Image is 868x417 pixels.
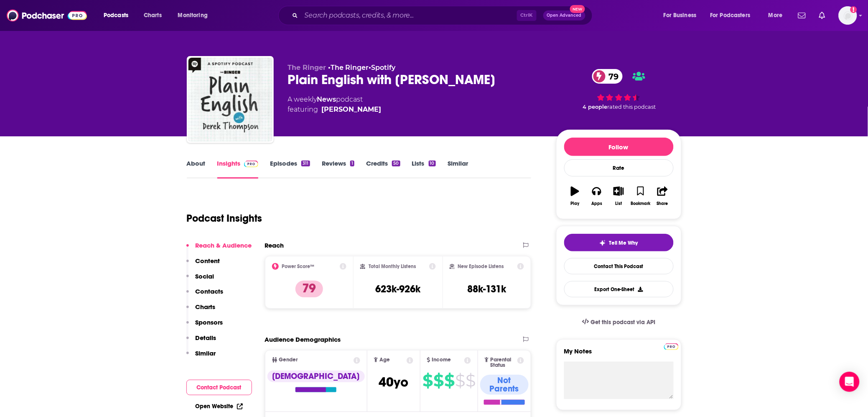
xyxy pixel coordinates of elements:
[282,264,315,269] h2: Power Score™
[543,10,585,20] button: Open AdvancedNew
[630,181,652,211] button: Bookmark
[468,283,507,295] h3: 88k-131k
[664,10,697,21] span: For Business
[328,64,369,72] span: •
[301,161,310,166] div: 311
[244,161,259,167] img: Podchaser Pro
[564,181,586,211] button: Play
[458,264,504,269] h2: New Episode Listens
[138,9,167,22] a: Charts
[196,349,216,357] p: Similar
[186,287,224,303] button: Contacts
[710,10,751,21] span: For Podcasters
[850,6,857,13] svg: Add a profile image
[705,9,763,22] button: open menu
[322,159,354,179] a: Reviews1
[586,181,608,211] button: Apps
[455,374,465,387] span: $
[369,264,416,269] h2: Total Monthly Listens
[599,240,606,246] img: tell me why sparkle
[570,5,585,13] span: New
[423,374,433,387] span: $
[187,212,262,225] h1: Podcast Insights
[608,104,656,110] span: rated this podcast
[301,9,517,22] input: Search podcasts, credits, & more...
[265,335,341,343] h2: Audience Demographics
[188,58,272,141] img: Plain English with Derek Thompson
[317,95,336,103] a: News
[366,159,400,179] a: Credits50
[7,8,87,23] img: Podchaser - Follow, Share and Rate Podcasts
[444,374,454,387] span: $
[196,272,214,280] p: Social
[196,403,243,410] a: Open Website
[186,334,216,349] button: Details
[267,371,365,382] div: [DEMOGRAPHIC_DATA]
[187,159,206,179] a: About
[372,64,396,72] a: Spotify
[196,287,224,295] p: Contacts
[631,201,650,206] div: Bookmark
[564,159,674,177] div: Rate
[186,349,216,365] button: Similar
[279,357,298,363] span: Gender
[564,281,674,297] button: Export One-Sheet
[196,334,216,342] p: Details
[657,201,668,206] div: Share
[466,374,475,387] span: $
[288,64,326,72] span: The Ringer
[608,181,629,211] button: List
[196,318,223,326] p: Sponsors
[178,10,208,21] span: Monitoring
[286,6,601,25] div: Search podcasts, credits, & more...
[350,161,354,166] div: 1
[564,234,674,251] button: tell me why sparkleTell Me Why
[564,258,674,274] a: Contact This Podcast
[609,240,638,246] span: Tell Me Why
[490,357,516,368] span: Parental Status
[517,10,537,21] span: Ctrl K
[448,159,468,179] a: Similar
[186,318,223,334] button: Sponsors
[480,375,529,395] div: Not Parents
[601,69,623,84] span: 79
[616,201,622,206] div: List
[186,257,220,272] button: Content
[592,69,623,84] a: 79
[840,372,860,392] div: Open Intercom Messenger
[186,272,214,288] button: Social
[816,8,829,23] a: Show notifications dropdown
[331,64,369,72] a: The Ringer
[564,347,674,362] label: My Notes
[839,6,857,25] img: User Profile
[186,303,216,318] button: Charts
[763,9,793,22] button: open menu
[196,241,252,249] p: Reach & Audience
[769,10,783,21] span: More
[98,9,139,22] button: open menu
[432,357,451,363] span: Income
[196,303,216,311] p: Charts
[839,6,857,25] span: Logged in as WE_Broadcast1
[583,104,608,110] span: 4 people
[186,241,252,257] button: Reach & Audience
[664,343,679,350] img: Podchaser Pro
[658,9,707,22] button: open menu
[570,201,579,206] div: Play
[839,6,857,25] button: Show profile menu
[217,159,259,179] a: InsightsPodchaser Pro
[379,374,408,390] span: 40 yo
[591,319,655,326] span: Get this podcast via API
[196,257,220,265] p: Content
[412,159,436,179] a: Lists10
[547,13,582,18] span: Open Advanced
[392,161,400,166] div: 50
[369,64,396,72] span: •
[564,138,674,156] button: Follow
[322,105,382,115] a: Derek Thompson
[186,380,252,395] button: Contact Podcast
[652,181,673,211] button: Share
[795,8,809,23] a: Show notifications dropdown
